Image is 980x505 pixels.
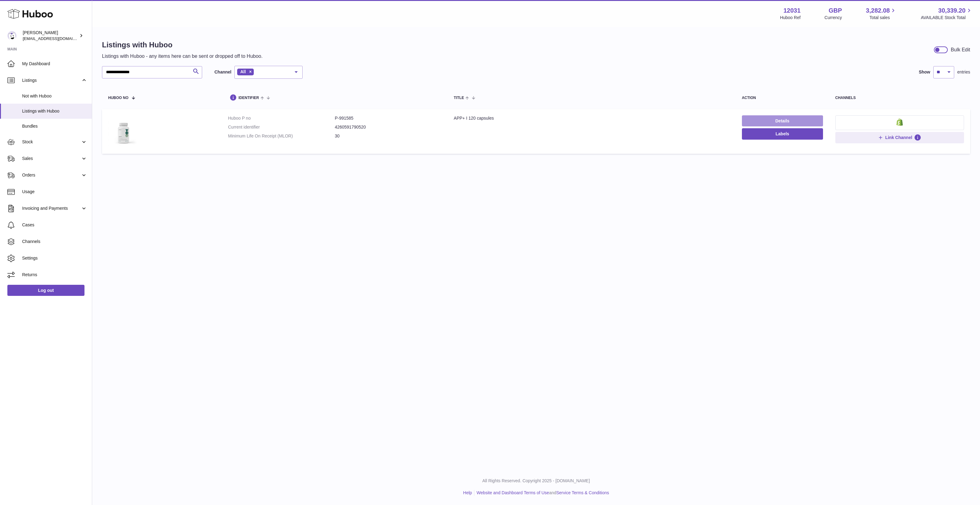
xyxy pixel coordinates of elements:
a: 3,282.08 Total sales [866,6,897,21]
label: Channel [214,69,231,75]
a: Service Terms & Conditions [556,490,609,495]
span: Invoicing and Payments [22,205,81,211]
p: Listings with Huboo - any items here can be sent or dropped off to Huboo. [102,53,263,60]
span: Orders [22,172,81,178]
a: Log out [7,285,84,296]
span: entries [957,69,970,75]
span: All [240,69,246,74]
span: Not with Huboo [22,93,87,99]
dt: Current identifier [228,124,335,130]
span: 30,339.20 [938,6,966,15]
span: Usage [22,189,87,195]
p: All Rights Reserved. Copyright 2025 - [DOMAIN_NAME] [97,478,975,484]
span: Listings with Huboo [22,108,87,114]
div: APP+ I 120 capsules [454,115,730,121]
button: Labels [742,128,823,139]
span: Listings [22,78,81,83]
img: APP+ I 120 capsules [108,115,139,146]
label: Show [919,69,930,75]
a: Website and Dashboard Terms of Use [476,490,549,495]
a: 30,339.20 AVAILABLE Stock Total [921,6,973,21]
dd: 4260591790520 [335,124,441,130]
span: Channels [22,239,87,245]
span: Returns [22,272,87,278]
span: Link Channel [885,135,912,140]
span: Huboo no [108,96,128,100]
span: Bundles [22,123,87,129]
span: [EMAIL_ADDRESS][DOMAIN_NAME] [23,36,90,41]
strong: GBP [829,6,842,15]
div: Bulk Edit [951,46,970,53]
span: Sales [22,156,81,161]
span: Cases [22,222,87,228]
h1: Listings with Huboo [102,40,263,50]
span: Total sales [869,15,897,21]
dd: 30 [335,133,441,139]
span: Stock [22,139,81,145]
span: My Dashboard [22,61,87,67]
span: 3,282.08 [866,6,890,15]
strong: 12031 [783,6,801,15]
button: Link Channel [835,132,964,143]
span: identifier [238,96,259,100]
div: Currency [825,15,842,21]
div: channels [835,96,964,100]
span: AVAILABLE Stock Total [921,15,973,21]
dt: Huboo P no [228,115,335,121]
dt: Minimum Life On Receipt (MLOR) [228,133,335,139]
div: [PERSON_NAME] [23,30,78,42]
a: Details [742,115,823,126]
img: shopify-small.png [896,118,903,126]
div: action [742,96,823,100]
span: title [454,96,464,100]
a: Help [463,490,472,495]
div: Huboo Ref [780,15,801,21]
dd: P-991585 [335,115,441,121]
img: internalAdmin-12031@internal.huboo.com [7,31,17,40]
span: Settings [22,255,87,261]
li: and [474,490,609,496]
